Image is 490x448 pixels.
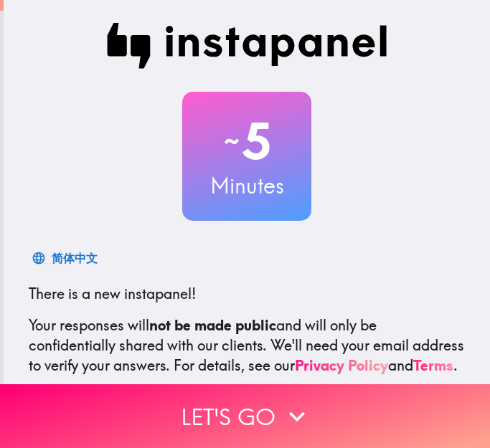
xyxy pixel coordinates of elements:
a: Privacy Policy [295,356,388,374]
h2: 5 [182,112,311,171]
b: not be made public [149,316,276,334]
span: ~ [222,120,242,163]
span: There is a new instapanel! [29,285,196,302]
a: Terms [413,356,453,374]
div: 简体中文 [52,248,98,268]
h3: Minutes [182,171,311,201]
p: Your responses will and will only be confidentially shared with our clients. We'll need your emai... [29,315,465,376]
button: 简体中文 [29,244,103,272]
img: Instapanel [106,23,387,69]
